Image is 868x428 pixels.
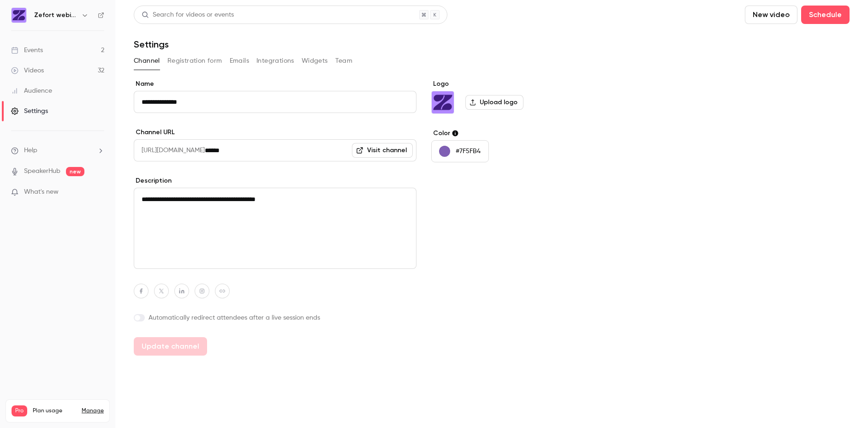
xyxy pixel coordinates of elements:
[745,6,797,24] button: New video
[11,66,44,75] div: Videos
[801,6,850,24] button: Schedule
[24,166,60,176] a: SpeakerHub
[134,128,416,137] label: Channel URL
[456,147,481,156] p: #7F5FB4
[11,146,104,155] li: help-dropdown-opener
[431,79,573,89] label: Logo
[352,143,413,158] a: Visit channel
[167,53,222,68] button: Registration form
[465,95,523,110] label: Upload logo
[24,187,59,197] span: What's new
[302,53,328,68] button: Widgets
[432,91,454,113] img: Zefort webinars
[134,53,160,68] button: Channel
[11,86,52,95] div: Audience
[134,79,416,89] label: Name
[134,39,169,50] h1: Settings
[431,79,573,114] section: Logo
[66,167,84,176] span: new
[11,107,48,116] div: Settings
[12,8,26,23] img: Zefort webinars
[431,129,573,138] label: Color
[134,139,205,161] span: [URL][DOMAIN_NAME]
[82,407,104,415] a: Manage
[142,10,234,20] div: Search for videos or events
[256,53,294,68] button: Integrations
[12,405,27,416] span: Pro
[24,146,37,155] span: Help
[230,53,249,68] button: Emails
[34,11,77,20] h6: Zefort webinars
[33,407,76,415] span: Plan usage
[93,188,104,196] iframe: Noticeable Trigger
[335,53,353,68] button: Team
[134,176,416,185] label: Description
[11,46,43,55] div: Events
[431,140,489,162] button: #7F5FB4
[134,313,416,322] label: Automatically redirect attendees after a live session ends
